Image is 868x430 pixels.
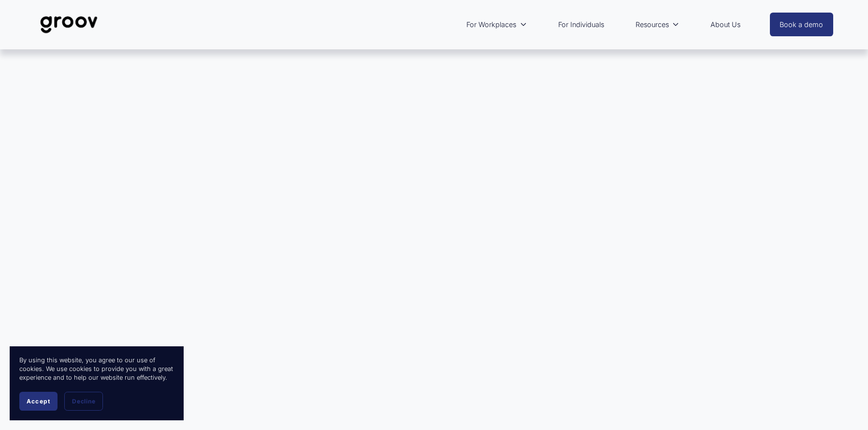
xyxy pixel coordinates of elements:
[19,356,174,382] p: By using this website, you agree to our use of cookies. We use cookies to provide you with a grea...
[466,18,516,31] span: For Workplaces
[64,392,103,411] button: Decline
[553,14,609,36] a: For Individuals
[636,18,669,31] span: Resources
[462,14,532,36] a: folder dropdown
[27,398,50,405] span: Accept
[19,392,58,411] button: Accept
[706,14,745,36] a: About Us
[631,14,684,36] a: folder dropdown
[770,13,834,36] a: Book a demo
[10,346,184,420] section: Cookie banner
[72,398,95,405] span: Decline
[35,9,103,41] img: Groov | Unlock Human Potential at Work and in Life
